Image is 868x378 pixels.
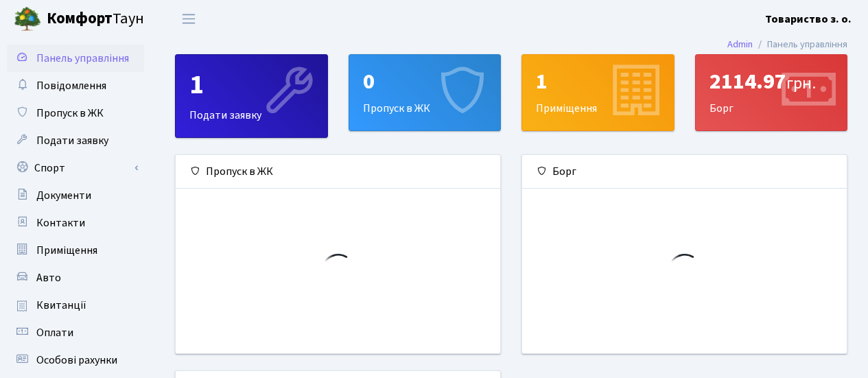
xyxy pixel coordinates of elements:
[36,325,73,340] span: Оплати
[7,182,144,209] a: Документи
[36,51,129,66] span: Панель управління
[36,78,106,93] span: Повідомлення
[765,12,852,27] b: Товариство з. о.
[176,155,500,189] div: Пропуск в ЖК
[753,37,847,52] li: Панель управління
[7,99,144,127] a: Пропуск в ЖК
[172,8,206,30] button: Переключити навігацію
[36,133,108,148] span: Подати заявку
[36,188,91,203] span: Документи
[707,30,868,59] nav: breadcrumb
[765,11,852,27] a: Товариство з. о.
[7,264,144,292] a: Авто
[36,243,97,258] span: Приміщення
[36,298,86,313] span: Квитанції
[189,69,314,102] div: 1
[36,215,85,231] span: Контакти
[7,127,144,154] a: Подати заявку
[363,69,487,95] div: 0
[7,346,144,374] a: Особові рахунки
[7,237,144,264] a: Приміщення
[349,54,502,131] a: 0Пропуск в ЖК
[36,106,104,121] span: Пропуск в ЖК
[175,54,328,138] a: 1Подати заявку
[7,45,144,72] a: Панель управління
[47,8,144,31] span: Таун
[7,209,144,237] a: Контакти
[7,154,144,182] a: Спорт
[521,54,675,131] a: 1Приміщення
[176,55,327,137] div: Подати заявку
[7,72,144,99] a: Повідомлення
[36,353,117,368] span: Особові рахунки
[7,319,144,346] a: Оплати
[727,37,753,51] a: Admin
[47,8,113,29] b: Комфорт
[7,292,144,319] a: Квитанції
[36,270,61,285] span: Авто
[536,69,660,95] div: 1
[349,55,501,130] div: Пропуск в ЖК
[696,55,847,130] div: Борг
[522,155,847,189] div: Борг
[522,55,674,130] div: Приміщення
[14,5,41,33] img: logo.png
[709,69,834,95] div: 2114.97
